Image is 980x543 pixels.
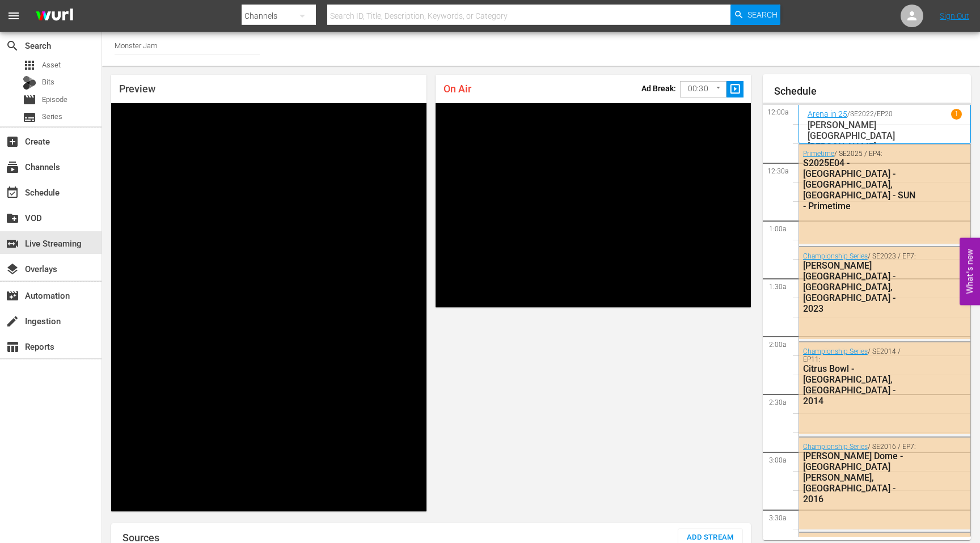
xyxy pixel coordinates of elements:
img: ans4CAIJ8jUAAAAAAAAAAAAAAAAAAAAAAAAgQb4GAAAAAAAAAAAAAAAAAAAAAAAAJMjXAAAAAAAAAAAAAAAAAAAAAAAAgAT5G... [27,3,82,29]
div: Video Player [111,103,426,511]
span: menu [7,9,20,23]
a: Championship Series [803,443,868,451]
div: [PERSON_NAME] Dome - [GEOGRAPHIC_DATA][PERSON_NAME], [GEOGRAPHIC_DATA] - 2016 [803,451,916,504]
a: Championship Series [803,347,868,355]
a: Championship Series [803,252,868,260]
div: Bits [23,76,36,90]
span: Channels [6,160,19,174]
span: Series [42,111,62,122]
span: Episode [42,94,67,105]
span: Asset [42,60,61,71]
div: [PERSON_NAME][GEOGRAPHIC_DATA] - [GEOGRAPHIC_DATA], [GEOGRAPHIC_DATA] - 2023 [803,260,916,314]
p: [PERSON_NAME][GEOGRAPHIC_DATA][PERSON_NAME] - [GEOGRAPHIC_DATA], [GEOGRAPHIC_DATA] - 2022 [808,120,962,173]
h1: Schedule [774,86,971,97]
span: Reports [6,340,19,354]
span: Live Streaming [6,237,19,251]
span: Episode [23,93,36,107]
div: 00:30 [680,78,726,100]
a: Primetime [803,150,834,158]
span: Series [23,111,36,124]
span: VOD [6,211,19,225]
button: Search [730,5,780,25]
span: Automation [6,289,19,303]
span: Schedule [6,186,19,200]
span: On Air [443,83,471,95]
div: Video Player [436,103,751,307]
span: Bits [42,77,54,88]
p: EP20 [877,110,893,118]
a: Sign Out [940,11,969,20]
div: Citrus Bowl - [GEOGRAPHIC_DATA], [GEOGRAPHIC_DATA] - 2014 [803,363,916,406]
p: 1 [954,110,958,118]
p: SE2022 / [850,110,877,118]
div: S2025E04 - [GEOGRAPHIC_DATA] - [GEOGRAPHIC_DATA], [GEOGRAPHIC_DATA] - SUN - Primetime [803,158,916,211]
span: Create [6,135,19,149]
div: / SE2014 / EP11: [803,347,916,406]
span: Search [6,39,19,53]
p: / [847,110,850,118]
div: / SE2023 / EP7: [803,252,916,314]
span: Preview [119,83,155,95]
div: / SE2025 / EP4: [803,150,916,211]
div: / SE2016 / EP7: [803,443,916,504]
p: Ad Break: [641,84,676,93]
span: Asset [23,58,36,72]
span: Ingestion [6,315,19,328]
a: Arena in 25 [808,109,847,118]
span: slideshow_sharp [729,83,742,96]
span: Overlays [6,262,19,276]
button: Open Feedback Widget [960,238,980,306]
span: Search [747,5,778,25]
